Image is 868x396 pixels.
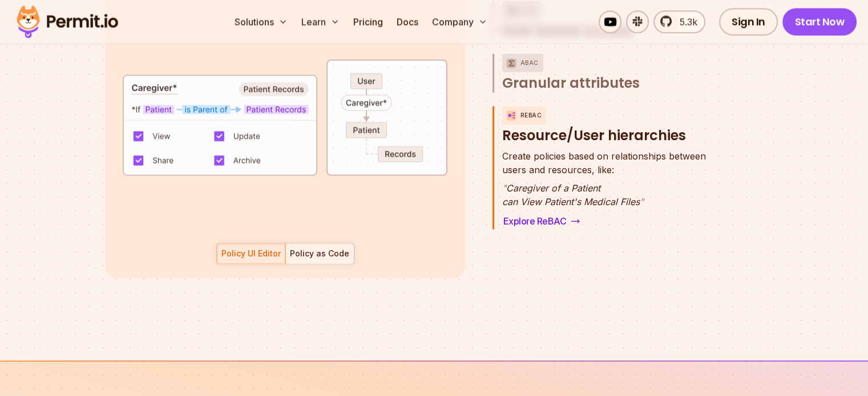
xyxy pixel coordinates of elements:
a: Explore ReBAC [502,213,582,229]
button: Learn [297,10,344,33]
p: Caregiver of a Patient can View Patient's Medical Files [502,181,706,209]
a: Sign In [719,8,778,35]
p: users and resources, like: [502,149,706,177]
div: Policy as Code [290,248,349,259]
p: ABAC [520,54,539,72]
span: Granular attributes [502,74,640,92]
a: Pricing [349,10,387,33]
div: ReBACResource/User hierarchies [502,149,715,229]
button: Company [427,10,492,33]
span: Create policies based on relationships between [502,149,706,163]
span: " [502,182,506,194]
span: " [640,196,644,207]
a: 5.3k [653,10,705,33]
button: ABACGranular attributes [502,54,715,92]
span: 5.3k [673,15,697,28]
img: Permit logo [11,2,123,41]
a: Start Now [782,8,857,35]
button: Policy as Code [285,243,354,264]
a: Docs [392,10,423,33]
button: Solutions [230,10,292,33]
